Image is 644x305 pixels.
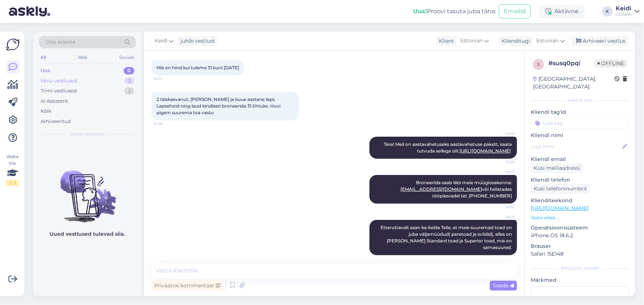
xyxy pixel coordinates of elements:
[616,6,631,11] div: Keidi
[531,143,621,151] input: Lisa nimi
[540,5,585,18] div: Aktiivne
[6,38,20,52] img: Askly Logo
[459,148,511,154] a: [URL][DOMAIN_NAME]
[413,8,427,15] b: Uus!
[531,205,589,211] a: [URL][DOMAIN_NAME]
[156,97,283,115] span: 2 täiskasvanut, [PERSON_NAME] ja kuue aastane laps. Lapsehoid ning laud kindlasti broneerida 31 õ...
[493,282,514,289] span: Saada
[531,132,629,139] p: Kliendi nimi
[124,67,134,74] div: 0
[41,108,51,115] div: Kõik
[531,176,629,184] p: Kliendi telefon
[50,230,125,238] p: Uued vestlused tulevad siia.
[384,141,513,154] span: Tere! Meil on aastavahetuseks aastavahetuse pakett, saate tutvuda sellega siit:
[41,67,50,74] div: Uus
[536,37,559,45] span: Estonian
[531,184,590,194] div: Küsi telefoninumbrit
[460,37,483,45] span: Estonian
[70,131,105,137] span: Uued vestlused
[499,4,531,18] button: Emailid
[41,118,71,125] div: Arhiveeritud
[487,214,515,220] span: Keidi
[151,281,223,291] div: Privaatne kommentaar
[531,214,629,221] p: Vaata edasi ...
[531,224,629,232] p: Operatsioonisüsteem
[400,186,482,192] a: [EMAIL_ADDRESS][DOMAIN_NAME]
[537,62,540,67] span: s
[487,159,515,165] span: 16:29
[46,38,75,46] span: Otsi kliente
[531,108,629,116] p: Kliendi tag'id
[6,180,19,186] div: 2 / 3
[531,118,629,129] input: Lisa tag
[531,232,629,239] p: iPhone OS 18.6.2
[41,98,68,105] div: AI Assistent
[487,131,515,136] span: Keidi
[531,276,629,284] p: Märkmed
[487,204,515,210] span: 16:30
[154,76,181,81] span: 16:26
[572,36,628,46] div: Arhiveeri vestlus
[124,87,134,95] div: 2
[531,250,629,258] p: Safari 15E148
[124,77,134,85] div: 2
[487,256,515,261] span: 16:32
[76,53,89,62] div: Web
[39,53,48,62] div: All
[118,53,136,62] div: Socials
[41,77,77,85] div: Minu vestlused
[33,157,142,224] img: No chats
[41,87,77,95] div: Tiimi vestlused
[531,163,583,173] div: Küsi meiliaadressi
[155,37,168,45] span: Keidi
[413,7,496,16] div: Proovi tasuta juba täna:
[595,59,627,67] span: Offline
[533,75,614,91] div: [GEOGRAPHIC_DATA], [GEOGRAPHIC_DATA]
[531,265,629,272] div: [PERSON_NAME]
[487,169,515,175] span: Keidi
[531,155,629,163] p: Kliendi email
[436,37,454,45] div: Klient
[156,65,239,70] span: Mis on hind kui tuleme 31 kuni [DATE]
[531,242,629,250] p: Brauser
[6,153,19,186] div: Vaata siia
[380,225,513,250] span: Etteruttavalt saan ka õelda Teile, et meie suuremad toad on juba väljamüüdud( peretoad ja sviidid...
[178,37,215,45] div: juhib vestlust
[499,37,530,45] div: Klienditugi
[531,97,629,104] div: Kliendi info
[400,180,513,199] span: Broneerida saab läbi meie müügiosakonna: või helistades tööpäevadel tel. [PHONE_NUMBER]
[616,6,640,17] a: KeidiGOSPA
[602,6,613,17] div: K
[154,121,181,126] span: 16:28
[616,11,631,17] div: GOSPA
[531,197,629,204] p: Klienditeekond
[548,59,595,68] div: # susq0pqi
